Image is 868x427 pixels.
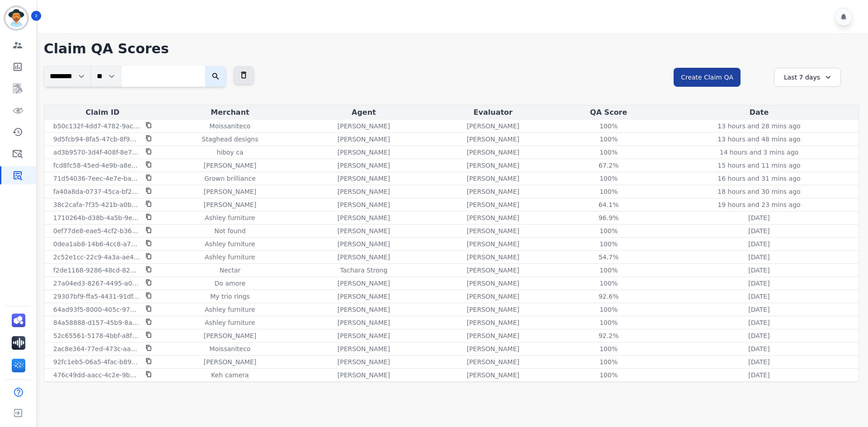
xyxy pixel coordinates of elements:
h1: Claim QA Scores [44,41,859,57]
div: 100% [588,344,629,353]
p: 52c65561-5178-4bbf-a8f5-25942da125cc [53,331,140,340]
p: Grown brilliance [204,174,256,183]
p: Moissaniteco [209,344,250,353]
p: 1710264b-d38b-4a5b-9e47-86a992e6057d [53,213,140,222]
p: 9d5fcb94-8fa5-47cb-8f98-5339c295fd1b [53,135,140,144]
p: [PERSON_NAME] [337,122,390,131]
p: 0ef77de8-eae5-4cf2-b36c-f1b820506f15 [53,226,140,235]
p: [PERSON_NAME] [467,266,519,275]
p: 14 hours and 3 mins ago [720,148,798,157]
p: [PERSON_NAME] [337,318,390,327]
div: 92.6% [588,292,629,301]
p: Moissaniteco [209,122,250,131]
p: [PERSON_NAME] [467,148,519,157]
p: Ashley furniture [205,318,255,327]
p: 18 hours and 30 mins ago [717,187,800,196]
div: 96.9% [588,213,629,222]
div: 100% [588,187,629,196]
p: [PERSON_NAME] [337,279,390,288]
p: [DATE] [748,357,769,366]
p: [DATE] [748,266,769,275]
p: [PERSON_NAME] [467,279,519,288]
p: [PERSON_NAME] [337,174,390,183]
p: 16 hours and 31 mins ago [717,174,800,183]
p: [PERSON_NAME] [204,200,256,209]
p: [PERSON_NAME] [337,226,390,235]
p: [PERSON_NAME] [337,253,390,262]
p: 64ad93f5-8000-405c-973c-7d1b001559f0 [53,305,140,314]
div: 100% [588,305,629,314]
p: Ashley furniture [205,253,255,262]
p: Ashley furniture [205,239,255,249]
p: Ashley furniture [205,213,255,222]
p: 84a58888-d157-45b9-8a1d-7ca1ea78cd89 [53,318,140,327]
p: [PERSON_NAME] [467,122,519,131]
p: [DATE] [748,213,769,222]
div: 100% [588,148,629,157]
div: Evaluator [430,107,556,118]
p: [PERSON_NAME] [337,161,390,170]
p: [PERSON_NAME] [467,200,519,209]
p: [PERSON_NAME] [467,292,519,301]
p: hiboy ca [217,148,243,157]
div: Date [661,107,857,118]
div: 100% [588,135,629,144]
p: [PERSON_NAME] [467,318,519,327]
p: fcd8fc58-45ed-4e9b-a8e4-272a48a2ca64 [53,161,140,170]
p: [PERSON_NAME] [337,135,390,144]
p: [PERSON_NAME] [337,371,390,380]
p: [DATE] [748,371,769,380]
div: 100% [588,174,629,183]
div: 100% [588,357,629,366]
p: [DATE] [748,331,769,340]
img: Bordered avatar [5,7,27,29]
div: QA Score [560,107,658,118]
p: [PERSON_NAME] [337,305,390,314]
p: 92fc1eb5-06a5-4fac-b892-75581309421d [53,357,140,366]
p: [PERSON_NAME] [204,187,256,196]
div: Claim ID [46,107,159,118]
p: [PERSON_NAME] [204,357,256,366]
p: [PERSON_NAME] [467,135,519,144]
div: Agent [301,107,427,118]
p: [PERSON_NAME] [467,161,519,170]
div: Last 7 days [774,68,841,87]
p: 0dea1ab8-14b6-4cc8-a7da-605d4116b323 [53,239,140,249]
p: [PERSON_NAME] [337,148,390,157]
p: 27a04ed3-8267-4495-a068-11ea3b7897d2 [53,279,140,288]
div: 100% [588,279,629,288]
p: fa40a8da-0737-45ca-bf25-b0ee9bfe5adb [53,187,140,196]
div: 67.2% [588,161,629,170]
p: [PERSON_NAME] [337,187,390,196]
p: Nectar [219,266,241,275]
p: 2ac8e364-77ed-473c-aa96-098e20516c24 [53,344,140,353]
p: [PERSON_NAME] [467,213,519,222]
p: [PERSON_NAME] [467,371,519,380]
p: Tachara Strong [340,266,387,275]
p: 476c49dd-aacc-4c2e-9b5f-c7b028c1f465 [53,371,140,380]
p: [DATE] [748,318,769,327]
div: Merchant [163,107,297,118]
p: [DATE] [748,239,769,249]
p: [DATE] [748,226,769,235]
p: [PERSON_NAME] [467,239,519,249]
p: [PERSON_NAME] [467,174,519,183]
p: 19 hours and 23 mins ago [717,200,800,209]
p: Ashley furniture [205,305,255,314]
button: Create Claim QA [674,68,741,87]
p: [PERSON_NAME] [337,239,390,249]
p: 29307bf9-ffa5-4431-91df-034455faea79 [53,292,140,301]
p: [DATE] [748,279,769,288]
p: [PERSON_NAME] [467,344,519,353]
p: b50c132f-4dd7-4782-9acc-131d448364c7 [53,122,140,131]
p: [PERSON_NAME] [467,357,519,366]
p: Do amore [214,279,245,288]
p: 38c2cafa-7f35-421b-a0b4-270cf65f2385 [53,200,140,209]
p: [PERSON_NAME] [467,187,519,196]
p: [DATE] [748,344,769,353]
p: [PERSON_NAME] [467,226,519,235]
p: [PERSON_NAME] [337,213,390,222]
p: [PERSON_NAME] [337,200,390,209]
p: 2c52e1cc-22c9-4a3a-ae4d-ed0739afa3cd [53,253,140,262]
p: 13 hours and 48 mins ago [717,135,800,144]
